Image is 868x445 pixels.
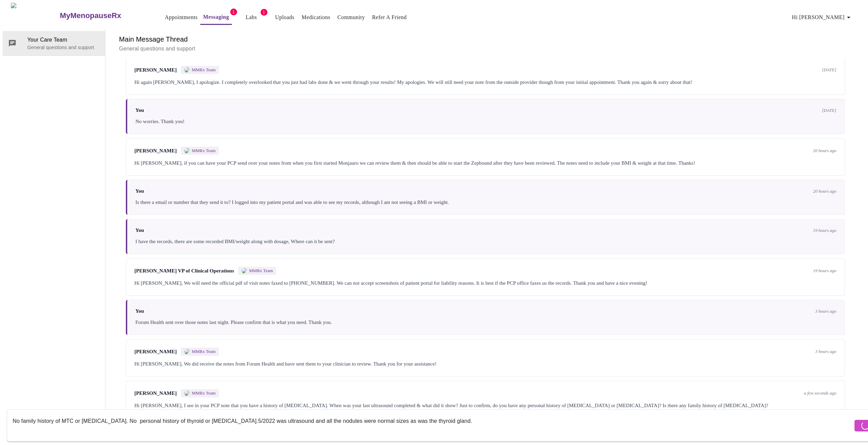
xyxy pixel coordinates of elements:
img: MyMenopauseRx Logo [11,3,59,28]
span: [PERSON_NAME] [134,390,177,396]
div: Hi [PERSON_NAME], We did receive the notes from Forum Health and have sent them to your clinician... [134,360,836,368]
span: You [135,308,144,314]
span: 20 hours ago [813,189,836,194]
button: Labs [240,11,262,24]
span: 20 hours ago [813,148,836,153]
a: Messaging [203,12,229,22]
span: MMRx Team [192,67,216,73]
span: You [135,107,144,113]
div: Hi [PERSON_NAME], We will need the official pdf of visit notes faxed to [PHONE_NUMBER]. We can no... [134,279,836,287]
span: You [135,227,144,233]
span: 19 hours ago [813,268,836,273]
span: You [135,188,144,194]
span: Your Care Team [27,36,100,44]
span: Hi [PERSON_NAME] [792,13,853,22]
img: MMRX [241,268,247,273]
h3: MyMenopauseRx [60,11,121,20]
span: a few seconds ago [804,390,836,396]
img: MMRX [184,390,190,396]
p: General questions and support [27,44,100,51]
button: Medications [299,11,333,24]
div: Is there a email or number that they send it to? I logged into my patient portal and was able to ... [135,198,836,206]
div: I have the records, there are some recorded BMI/weight along with dosage, Where can it be sent? [135,237,836,246]
span: 1 [230,9,237,15]
a: Refer a Friend [372,13,407,22]
div: Hi [PERSON_NAME], I see in your PCP note that you have a history of [MEDICAL_DATA]. When was your... [134,401,836,410]
div: Your Care TeamGeneral questions and support [3,31,105,56]
span: MMRx Team [192,148,216,153]
span: MMRx Team [192,390,216,396]
a: Uploads [275,13,295,22]
span: [PERSON_NAME] [134,349,177,355]
button: Refer a Friend [369,11,410,24]
div: Forum Health sent over those notes last night. Please confirm that is what you need. Thank you. [135,318,836,326]
img: MMRX [184,148,190,153]
a: Medications [301,13,330,22]
span: [DATE] [822,67,836,73]
span: [PERSON_NAME] [134,148,177,154]
a: Labs [246,13,257,22]
a: Appointments [165,13,197,22]
img: MMRX [184,67,190,73]
button: Messaging [200,10,232,25]
span: 3 hours ago [815,349,836,354]
span: MMRx Team [192,349,216,354]
div: Hi [PERSON_NAME], if you can have your PCP send over your notes from when you first started Monja... [134,159,836,167]
a: MyMenopauseRx [59,4,148,28]
span: [PERSON_NAME] VP of Clinical Operations [134,268,234,274]
span: 19 hours ago [813,228,836,233]
h6: Main Message Thread [119,34,852,45]
button: Hi [PERSON_NAME] [789,11,855,24]
span: 3 hours ago [815,309,836,314]
button: Uploads [273,11,297,24]
div: Hi again [PERSON_NAME], I apologize. I completely overlooked that you just had labs done & we wen... [134,78,836,86]
div: No worries. Thank you! [135,117,836,125]
span: MMRx Team [249,268,273,273]
span: [PERSON_NAME] [134,67,177,73]
textarea: Send a message about your appointment [13,414,853,436]
span: 1 [261,9,267,16]
button: Appointments [162,11,200,24]
img: MMRX [184,349,190,354]
span: [DATE] [822,108,836,113]
a: Community [337,13,365,22]
button: Community [335,11,368,24]
p: General questions and support [119,45,852,53]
